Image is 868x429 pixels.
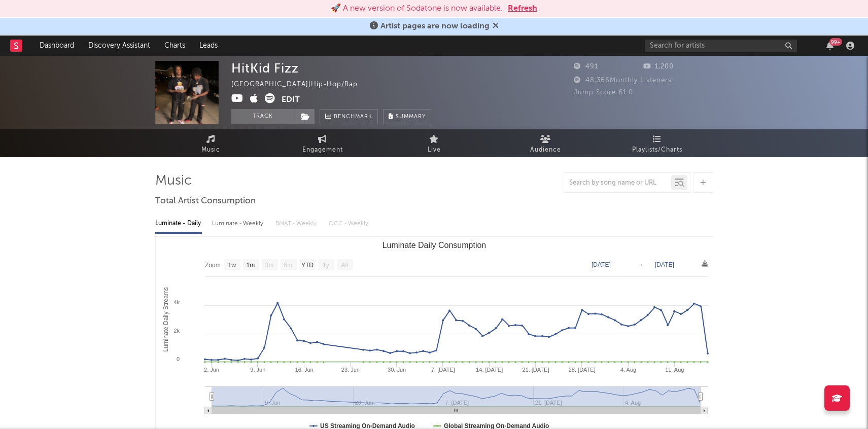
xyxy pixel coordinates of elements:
[301,262,313,269] text: YTD
[645,40,797,52] input: Search for artists
[665,367,684,373] text: 11. Aug
[602,129,713,157] a: Playlists/Charts
[231,61,299,76] div: HitKid Fizz
[655,261,674,268] text: [DATE]
[334,111,372,123] span: Benchmark
[574,77,672,84] span: 48,366 Monthly Listeners
[341,367,359,373] text: 23. Jun
[155,195,256,207] span: Total Artist Consumption
[192,35,225,56] a: Leads
[295,367,313,373] text: 16. Jun
[564,179,671,187] input: Search by song name or URL
[331,3,503,15] div: 🚀 A new version of Sodatone is now available.
[574,89,633,96] span: Jump Score: 61.0
[81,35,157,56] a: Discovery Assistant
[231,109,295,124] button: Track
[201,144,220,156] span: Music
[829,38,842,46] div: 99 +
[378,129,490,157] a: Live
[643,63,674,70] span: 1,200
[320,109,378,124] a: Benchmark
[476,367,503,373] text: 14. [DATE]
[530,144,561,156] span: Audience
[592,261,611,268] text: [DATE]
[431,367,455,373] text: 7. [DATE]
[246,262,255,269] text: 1m
[284,262,292,269] text: 6m
[396,114,426,120] span: Summary
[231,79,369,91] div: [GEOGRAPHIC_DATA] | Hip-Hop/Rap
[490,129,602,157] a: Audience
[176,356,179,362] text: 0
[568,367,595,373] text: 28. [DATE]
[162,287,169,351] text: Luminate Daily Streams
[383,109,431,124] button: Summary
[508,3,537,15] button: Refresh
[493,22,499,30] span: Dismiss
[522,367,549,373] text: 21. [DATE]
[323,262,329,269] text: 1y
[620,367,636,373] text: 4. Aug
[380,22,490,30] span: Artist pages are now loading
[155,215,202,232] div: Luminate - Daily
[32,35,81,56] a: Dashboard
[638,261,644,268] text: →
[388,367,406,373] text: 30. Jun
[250,367,265,373] text: 9. Jun
[267,129,378,157] a: Engagement
[265,262,273,269] text: 3m
[382,241,486,249] text: Luminate Daily Consumption
[212,215,265,232] div: Luminate - Weekly
[205,262,221,269] text: Zoom
[826,42,834,50] button: 99+
[574,63,598,70] span: 491
[157,35,192,56] a: Charts
[428,144,441,156] span: Live
[204,367,219,373] text: 2. Jun
[155,129,267,157] a: Music
[173,328,180,334] text: 2k
[632,144,682,156] span: Playlists/Charts
[173,299,180,305] text: 4k
[228,262,236,269] text: 1w
[341,262,348,269] text: All
[282,93,300,106] button: Edit
[302,144,343,156] span: Engagement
